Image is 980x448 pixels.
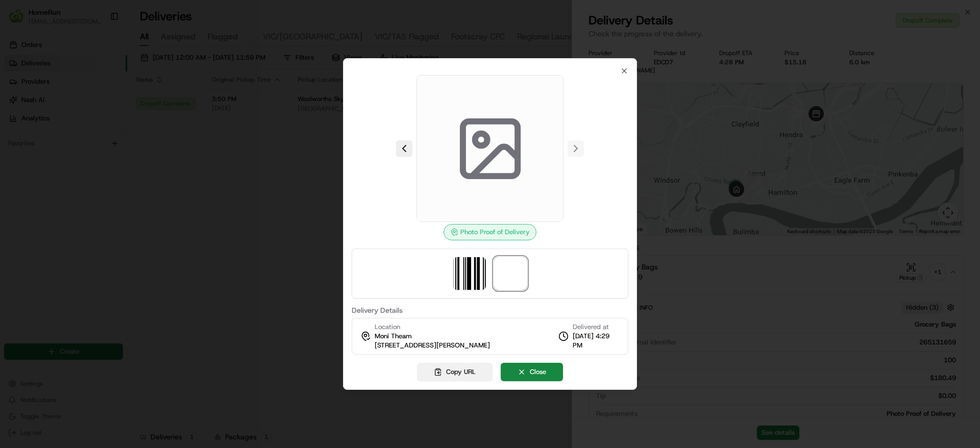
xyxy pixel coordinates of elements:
button: Copy URL [417,363,493,381]
label: Delivery Details [352,307,628,314]
span: [STREET_ADDRESS][PERSON_NAME] [375,341,490,350]
img: barcode_scan_on_pickup image [453,257,486,290]
span: Moni Theam [375,332,412,341]
button: Close [501,363,563,381]
span: Location [375,322,400,332]
span: Delivered at [573,322,620,332]
span: [DATE] 4:29 PM [573,332,620,350]
div: Photo Proof of Delivery [444,224,536,240]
